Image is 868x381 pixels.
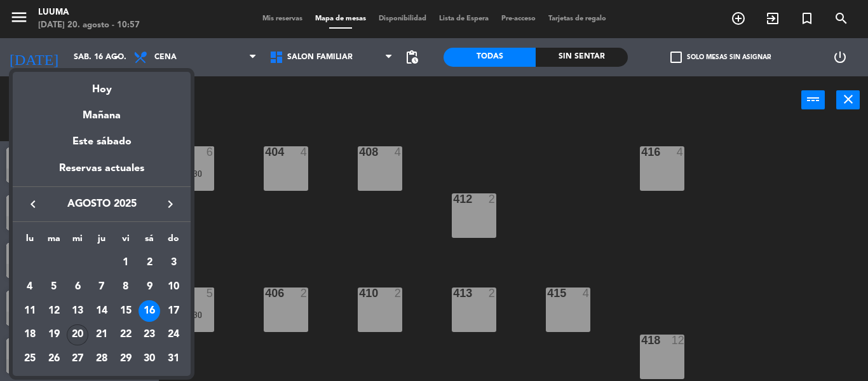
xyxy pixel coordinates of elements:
td: 30 de agosto de 2025 [138,347,162,371]
div: 27 [67,348,88,370]
td: 20 de agosto de 2025 [65,323,90,347]
div: 20 [67,324,88,346]
th: sábado [138,232,162,251]
th: viernes [114,232,138,251]
div: 4 [19,276,41,298]
td: 28 de agosto de 2025 [90,347,114,371]
div: 28 [91,348,112,370]
td: 2 de agosto de 2025 [138,251,162,275]
td: 21 de agosto de 2025 [90,323,114,347]
td: 5 de agosto de 2025 [42,275,66,299]
th: lunes [18,232,42,251]
td: 27 de agosto de 2025 [65,347,90,371]
td: 3 de agosto de 2025 [161,251,186,275]
td: AGO. [18,251,114,275]
td: 6 de agosto de 2025 [65,275,90,299]
td: 14 de agosto de 2025 [90,299,114,323]
td: 13 de agosto de 2025 [65,299,90,323]
div: 19 [43,324,65,346]
td: 29 de agosto de 2025 [114,347,138,371]
div: 9 [139,276,160,298]
td: 18 de agosto de 2025 [18,323,42,347]
td: 15 de agosto de 2025 [114,299,138,323]
div: 15 [115,300,137,322]
div: 8 [115,276,137,298]
div: 18 [19,324,41,346]
div: 29 [115,348,137,370]
div: 2 [139,252,160,274]
button: keyboard_arrow_right [159,196,182,212]
div: 7 [91,276,112,298]
div: Mañana [13,98,191,124]
td: 12 de agosto de 2025 [42,299,66,323]
td: 1 de agosto de 2025 [114,251,138,275]
div: 21 [91,324,112,346]
th: martes [42,232,66,251]
td: 26 de agosto de 2025 [42,347,66,371]
span: agosto 2025 [44,196,159,212]
td: 23 de agosto de 2025 [138,323,162,347]
div: 25 [19,348,41,370]
th: domingo [161,232,186,251]
td: 8 de agosto de 2025 [114,275,138,299]
div: 24 [163,324,184,346]
div: 23 [139,324,160,346]
div: 26 [43,348,65,370]
div: 14 [91,300,112,322]
div: 1 [115,252,137,274]
th: jueves [90,232,114,251]
td: 25 de agosto de 2025 [18,347,42,371]
td: 16 de agosto de 2025 [138,299,162,323]
div: 11 [19,300,41,322]
div: 5 [43,276,65,298]
div: Reservas actuales [13,160,191,186]
td: 11 de agosto de 2025 [18,299,42,323]
div: 30 [139,348,160,370]
i: keyboard_arrow_left [25,197,41,212]
td: 19 de agosto de 2025 [42,323,66,347]
td: 17 de agosto de 2025 [161,299,186,323]
div: 16 [139,300,160,322]
div: 31 [163,348,184,370]
div: Hoy [13,72,191,98]
td: 22 de agosto de 2025 [114,323,138,347]
div: 3 [163,252,184,274]
td: 7 de agosto de 2025 [90,275,114,299]
td: 9 de agosto de 2025 [138,275,162,299]
div: 6 [67,276,88,298]
div: Este sábado [13,124,191,160]
td: 31 de agosto de 2025 [161,347,186,371]
td: 4 de agosto de 2025 [18,275,42,299]
td: 24 de agosto de 2025 [161,323,186,347]
th: miércoles [65,232,90,251]
td: 10 de agosto de 2025 [161,275,186,299]
div: 13 [67,300,88,322]
div: 17 [163,300,184,322]
i: keyboard_arrow_right [163,197,178,212]
button: keyboard_arrow_left [22,196,44,212]
div: 22 [115,324,137,346]
div: 12 [43,300,65,322]
div: 10 [163,276,184,298]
